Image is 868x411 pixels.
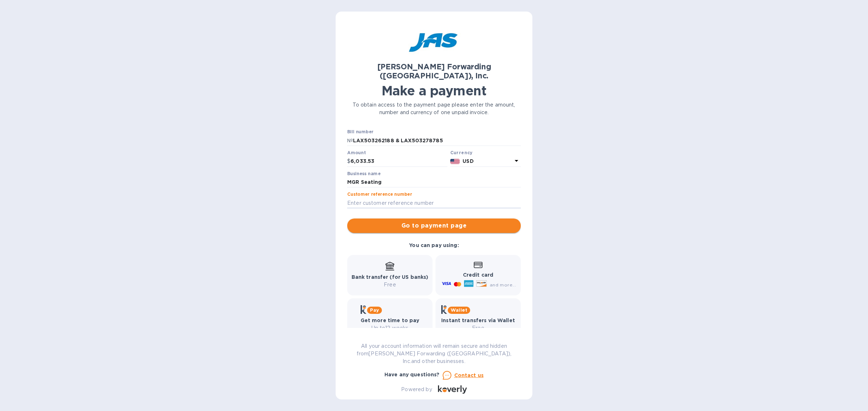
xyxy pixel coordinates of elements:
label: Bill number [347,130,373,134]
b: Get more time to pay [361,317,420,323]
p: Free [352,281,429,289]
b: Currency [450,150,473,155]
input: Enter customer reference number [347,198,521,208]
p: Powered by [401,386,432,393]
b: Wallet [451,307,467,313]
p: $ [347,157,350,165]
b: Bank transfer (for US banks) [352,274,429,280]
label: Business name [347,172,380,176]
b: You can pay using: [409,242,459,248]
input: 0.00 [350,156,447,167]
b: Have any questions? [384,372,440,377]
b: [PERSON_NAME] Forwarding ([GEOGRAPHIC_DATA]), Inc. [377,62,491,80]
p: To obtain access to the payment page please enter the amount, number and currency of one unpaid i... [347,101,521,116]
img: USD [450,159,460,164]
button: Go to payment page [347,219,521,233]
input: Enter business name [347,177,521,188]
p: Free [441,324,515,332]
b: USD [463,158,473,164]
u: Contact us [454,372,484,378]
h1: Make a payment [347,83,521,98]
b: Instant transfers via Wallet [441,317,515,323]
label: Amount [347,151,366,155]
p: Up to 12 weeks [361,324,420,332]
label: Customer reference number [347,192,412,197]
b: Credit card [463,272,493,278]
p: № [347,137,353,144]
p: All your account information will remain secure and hidden from [PERSON_NAME] Forwarding ([GEOGRA... [347,342,521,365]
b: Pay [370,307,379,313]
input: Enter bill number [353,135,521,146]
span: and more... [490,282,516,287]
span: Go to payment page [353,221,515,230]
